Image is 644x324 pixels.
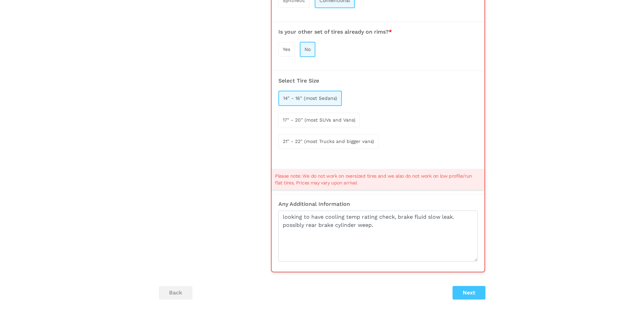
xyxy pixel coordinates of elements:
[283,95,337,101] span: 14" - 16" (most Sedans)
[283,47,290,52] span: Yes
[278,201,478,207] h3: Any Additional Information
[278,78,478,84] h3: Select Tire Size
[283,117,355,123] span: 17" - 20" (most SUVs and Vans)
[305,47,311,52] span: No
[278,29,478,35] h3: Is your other set of tires already on rims?
[453,286,485,300] button: Next
[275,173,473,186] span: Please note: We do not work on oversized tires and we also do not work on low profile/run flat ti...
[159,286,192,300] button: back
[283,139,374,144] span: 21" - 22" (most Trucks and bigger vans)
